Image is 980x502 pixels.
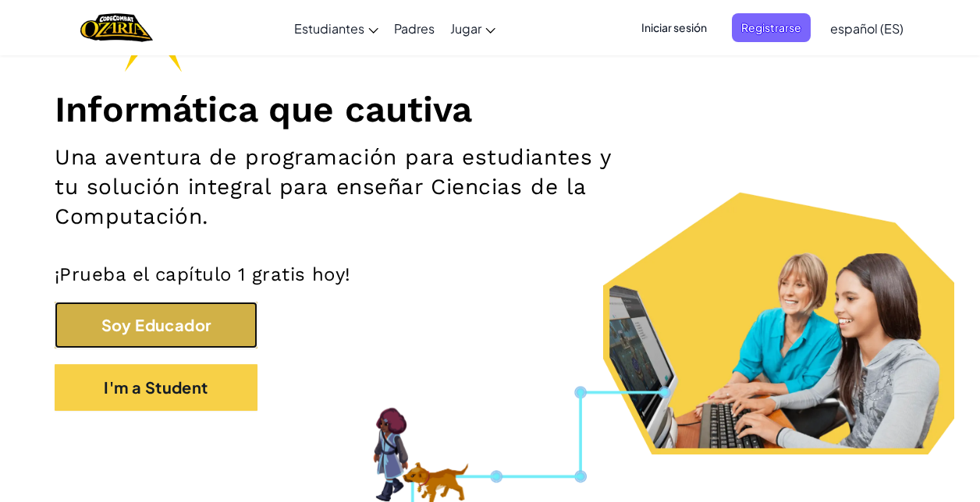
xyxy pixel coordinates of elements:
[732,13,811,42] button: Registrarse
[830,20,904,37] span: español (ES)
[80,12,153,44] a: Ozaria by CodeCombat logo
[55,302,257,348] button: Soy Educador
[55,143,638,232] h2: Una aventura de programación para estudiantes y tu solución integral para enseñar Ciencias de la ...
[55,263,925,286] p: ¡Prueba el capítulo 1 gratis hoy!
[286,7,386,49] a: Estudiantes
[80,12,153,44] img: Home
[294,20,364,37] span: Estudiantes
[632,13,716,42] button: Iniciar sesión
[442,7,503,49] a: Jugar
[55,87,925,131] h1: Informática que cautiva
[386,7,442,49] a: Padres
[450,20,481,37] span: Jugar
[55,364,257,411] button: I'm a Student
[822,7,911,49] a: español (ES)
